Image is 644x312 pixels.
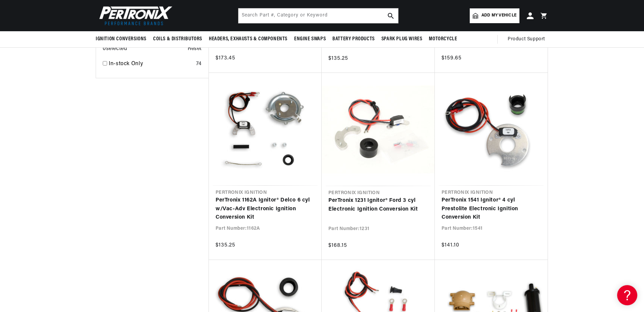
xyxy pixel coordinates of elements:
span: Add my vehicle [481,12,516,19]
summary: Spark Plug Wires [378,31,426,47]
img: Pertronix [96,4,173,27]
summary: Ignition Conversions [96,31,150,47]
span: Reset [188,45,202,53]
summary: Coils & Distributors [150,31,205,47]
span: Coils & Distributors [153,36,202,43]
span: Product Support [508,36,545,43]
a: PerTronix 1541 Ignitor® 4 cyl Prestolite Electronic Ignition Conversion Kit [442,196,541,222]
summary: Product Support [508,31,548,47]
span: Engine Swaps [294,36,326,43]
a: PerTronix 1162A Ignitor® Delco 6 cyl w/Vac-Adv Electronic Ignition Conversion Kit [216,196,315,222]
span: Headers, Exhausts & Components [209,36,287,43]
div: 74 [196,60,202,69]
span: Motorcycle [429,36,457,43]
a: PerTronix 1231 Ignitor® Ford 3 cyl Electronic Ignition Conversion Kit [328,196,428,214]
span: Battery Products [332,36,375,43]
summary: Headers, Exhausts & Components [205,31,291,47]
summary: Engine Swaps [291,31,329,47]
summary: Motorcycle [425,31,460,47]
span: Ignition Conversions [96,36,146,43]
a: Add my vehicle [470,8,519,23]
a: In-stock Only [109,60,193,69]
span: 0 selected [103,45,127,53]
button: search button [383,8,398,23]
span: Spark Plug Wires [381,36,422,43]
input: Search Part #, Category or Keyword [238,8,398,23]
summary: Battery Products [329,31,378,47]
